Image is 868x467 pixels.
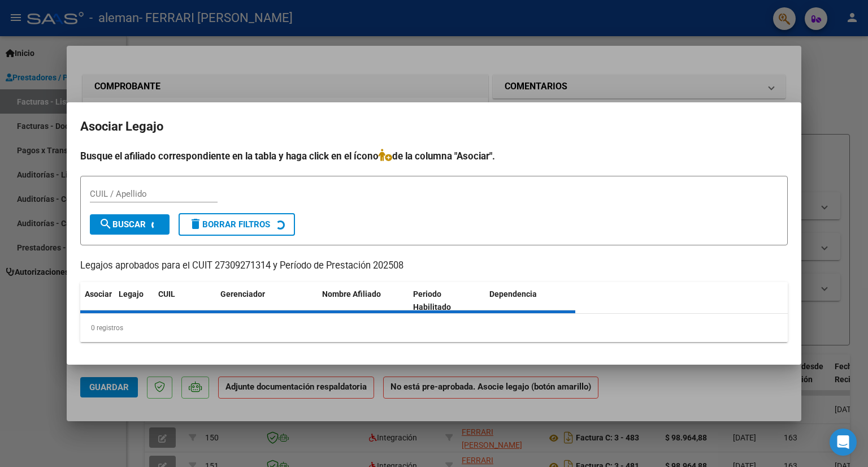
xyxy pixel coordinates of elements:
[99,219,146,230] span: Buscar
[119,289,144,299] span: Legajo
[318,282,409,319] datatable-header-cell: Nombre Afiliado
[220,289,265,299] span: Gerenciador
[90,214,170,235] button: Buscar
[830,429,857,456] div: Open Intercom Messenger
[409,282,485,319] datatable-header-cell: Periodo Habilitado
[158,289,175,299] span: CUIL
[80,149,788,163] h4: Busque el afiliado correspondiente en la tabla y haga click en el ícono de la columna "Asociar".
[99,217,112,231] mat-icon: search
[179,213,295,236] button: Borrar Filtros
[216,282,318,319] datatable-header-cell: Gerenciador
[189,219,270,230] span: Borrar Filtros
[413,289,451,312] span: Periodo Habilitado
[80,116,788,137] h2: Asociar Legajo
[114,282,154,319] datatable-header-cell: Legajo
[80,314,788,342] div: 0 registros
[80,259,788,273] p: Legajos aprobados para el CUIT 27309271314 y Período de Prestación 202508
[322,289,381,299] span: Nombre Afiliado
[154,282,216,319] datatable-header-cell: CUIL
[485,282,576,319] datatable-header-cell: Dependencia
[80,282,114,319] datatable-header-cell: Asociar
[189,217,202,231] mat-icon: delete
[85,289,112,299] span: Asociar
[489,289,537,299] span: Dependencia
